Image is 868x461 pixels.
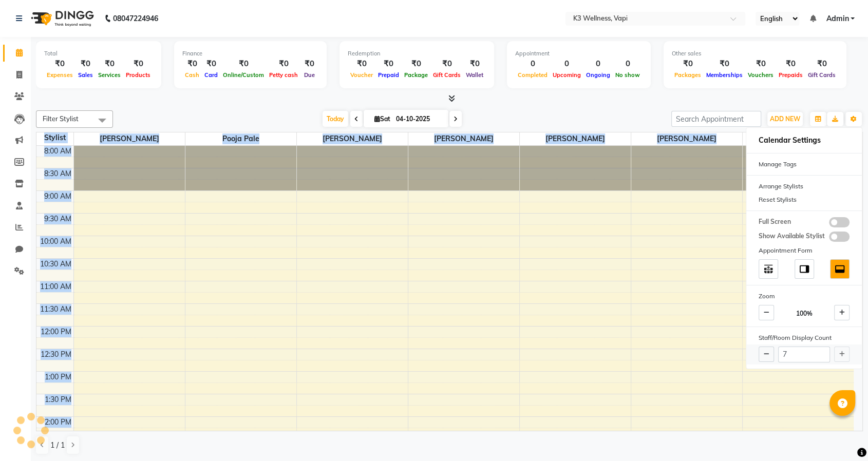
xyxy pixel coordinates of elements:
[26,4,97,33] img: logo
[300,58,318,70] div: ₹0
[44,58,76,70] div: ₹0
[745,71,776,79] span: Vouchers
[123,58,153,70] div: ₹0
[44,71,76,79] span: Expenses
[550,58,583,70] div: 0
[746,193,862,206] div: Reset Stylists
[301,71,317,79] span: Due
[76,58,96,70] div: ₹0
[42,214,73,224] div: 9:30 AM
[834,263,845,275] img: dock_bottom.svg
[36,132,73,143] div: Stylist
[220,71,267,79] span: Online/Custom
[746,290,862,303] div: Zoom
[220,58,267,70] div: ₹0
[375,58,402,70] div: ₹0
[348,58,375,70] div: ₹0
[323,111,348,127] span: Today
[202,58,220,70] div: ₹0
[430,71,463,79] span: Gift Cards
[776,58,805,70] div: ₹0
[42,168,73,179] div: 8:30 AM
[375,71,402,79] span: Prepaid
[704,71,745,79] span: Memberships
[38,281,73,292] div: 11:00 AM
[402,58,430,70] div: ₹0
[42,191,73,202] div: 9:00 AM
[96,71,123,79] span: Services
[39,326,73,337] div: 12:00 PM
[297,132,408,145] span: [PERSON_NAME]
[42,146,73,157] div: 8:00 AM
[402,71,430,79] span: Package
[182,71,202,79] span: Cash
[267,71,300,79] span: Petty cash
[746,180,862,193] div: Arrange Stylists
[408,132,519,145] span: [PERSON_NAME]
[515,71,550,79] span: Completed
[123,71,153,79] span: Products
[826,13,848,24] span: Admin
[96,58,123,70] div: ₹0
[805,58,838,70] div: ₹0
[393,111,444,127] input: 2025-10-04
[39,349,73,360] div: 12:30 PM
[746,244,862,257] div: Appointment Form
[763,263,774,275] img: table_move_above.svg
[267,58,300,70] div: ₹0
[50,440,65,451] span: 1 / 1
[770,115,800,123] span: ADD NEW
[704,58,745,70] div: ₹0
[43,417,73,428] div: 2:00 PM
[746,331,862,344] div: Staff/Room Display Count
[43,394,73,405] div: 1:30 PM
[43,114,79,123] span: Filter Stylist
[430,58,463,70] div: ₹0
[38,304,73,315] div: 11:30 AM
[672,58,704,70] div: ₹0
[74,132,185,145] span: [PERSON_NAME]
[550,71,583,79] span: Upcoming
[182,58,202,70] div: ₹0
[583,71,613,79] span: Ongoing
[185,132,296,145] span: Pooja Pale
[583,58,613,70] div: 0
[463,71,486,79] span: Wallet
[38,236,73,247] div: 10:00 AM
[672,71,704,79] span: Packages
[348,71,375,79] span: Voucher
[776,71,805,79] span: Prepaids
[348,49,486,58] div: Redemption
[767,112,803,126] button: ADD NEW
[463,58,486,70] div: ₹0
[76,71,96,79] span: Sales
[799,263,810,275] img: dock_right.svg
[44,49,153,58] div: Total
[672,49,838,58] div: Other sales
[805,71,838,79] span: Gift Cards
[613,71,643,79] span: No show
[746,132,862,149] h6: Calendar Settings
[372,115,393,123] span: Sat
[759,232,825,242] span: Show Available Stylist
[182,49,318,58] div: Finance
[202,71,220,79] span: Card
[613,58,643,70] div: 0
[113,4,158,33] b: 08047224946
[671,111,761,127] input: Search Appointment
[759,217,791,227] span: Full Screen
[743,132,854,145] span: [PERSON_NAME]
[515,49,643,58] div: Appointment
[796,309,813,318] span: 100%
[631,132,742,145] span: [PERSON_NAME]
[746,158,862,171] div: Manage Tags
[515,58,550,70] div: 0
[43,372,73,382] div: 1:00 PM
[38,259,73,270] div: 10:30 AM
[520,132,631,145] span: [PERSON_NAME]
[745,58,776,70] div: ₹0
